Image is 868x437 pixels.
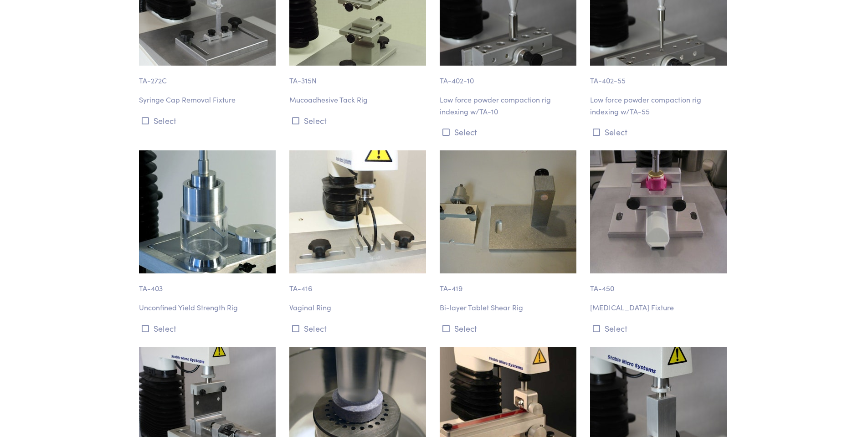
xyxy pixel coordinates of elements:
img: ta-403-unconfined-yield-strength-mainprobes.jpg [139,150,276,273]
p: Bi-layer Tablet Shear Rig [440,302,579,314]
p: Mucoadhesive Tack Rig [289,94,429,106]
button: Select [590,124,729,139]
p: TA-402-10 [440,66,579,87]
p: [MEDICAL_DATA] Fixture [590,302,729,314]
img: bi-layer-tablet-fixture-017.jpg [440,150,576,273]
p: Low force powder compaction rig indexing w/TA-55 [590,94,729,117]
p: Syringe Cap Removal Fixture [139,94,278,106]
p: TA-419 [440,273,579,294]
button: Select [289,321,429,336]
p: TA-403 [139,273,278,294]
button: Select [139,321,278,336]
button: Select [440,321,579,336]
img: pharma-ta_450-metered-dose-inhaler-fixture-3.jpg [590,150,727,273]
p: Vaginal Ring [289,302,429,314]
button: Select [139,113,278,128]
p: TA-315N [289,66,429,87]
p: TA-450 [590,273,729,294]
p: Low force powder compaction rig indexing w/TA-10 [440,94,579,117]
p: TA-416 [289,273,429,294]
img: pharma-ta_416-vaginal-ring-2.jpg [289,150,426,273]
button: Select [289,113,429,128]
p: TA-272C [139,66,278,87]
p: TA-402-55 [590,66,729,87]
p: Unconfined Yield Strength Rig [139,302,278,314]
button: Select [590,321,729,336]
button: Select [440,124,579,139]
